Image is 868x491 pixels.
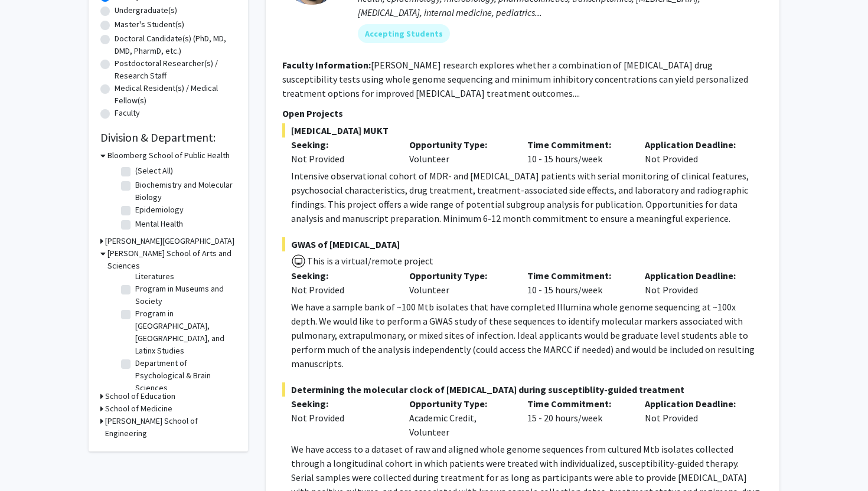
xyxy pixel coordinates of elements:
label: Medical Resident(s) / Medical Fellow(s) [115,82,236,107]
label: Postdoctoral Researcher(s) / Research Staff [115,57,236,82]
label: Faculty [115,107,140,119]
p: Seeking: [291,269,391,283]
h3: School of Education [105,390,175,402]
p: Opportunity Type: [409,138,510,152]
label: Program in [GEOGRAPHIC_DATA], [GEOGRAPHIC_DATA], and Latinx Studies [135,307,233,357]
p: Time Commitment: [527,269,628,283]
mat-chip: Accepting Students [358,24,450,43]
label: (Select All) [135,165,173,177]
p: Seeking: [291,138,391,152]
h3: School of Medicine [105,402,172,415]
label: Biochemistry and Molecular Biology [135,179,233,204]
h2: Division & Department: [100,130,236,145]
label: Master's Student(s) [115,18,184,31]
p: Seeking: [291,397,391,411]
span: GWAS of [MEDICAL_DATA] [282,237,763,251]
h3: [PERSON_NAME] School of Arts and Sciences [107,247,236,272]
p: Intensive observational cohort of MDR- and [MEDICAL_DATA] patients with serial monitoring of clin... [291,169,763,225]
p: Time Commitment: [527,138,628,152]
label: Epidemiology [135,204,184,216]
div: Volunteer [400,269,518,297]
div: Not Provided [636,269,754,297]
p: Time Commitment: [527,397,628,411]
label: Doctoral Candidate(s) (PhD, MD, DMD, PharmD, etc.) [115,32,236,57]
label: Department of Psychological & Brain Sciences [135,357,233,394]
p: Opportunity Type: [409,397,510,411]
div: 10 - 15 hours/week [518,138,637,166]
div: Volunteer [400,138,518,166]
div: Not Provided [291,411,391,425]
label: Mental Health [135,218,183,230]
b: Faculty Information: [282,59,371,71]
h3: Bloomberg School of Public Health [107,149,230,162]
p: Application Deadline: [645,138,745,152]
span: [MEDICAL_DATA] MUKT [282,123,763,138]
iframe: Chat [9,438,50,482]
div: 10 - 15 hours/week [518,269,637,297]
h3: [PERSON_NAME][GEOGRAPHIC_DATA] [105,235,234,247]
div: Not Provided [291,283,391,297]
label: Undergraduate(s) [115,4,177,17]
p: We have a sample bank of ~100 Mtb isolates that have completed Illumina whole genome sequencing a... [291,300,763,371]
div: Not Provided [291,152,391,166]
div: Not Provided [636,138,754,166]
div: Not Provided [636,397,754,439]
label: Program in Museums and Society [135,283,233,307]
fg-read-more: [PERSON_NAME] research explores whether a combination of [MEDICAL_DATA] drug susceptibility tests... [282,59,748,99]
div: 15 - 20 hours/week [518,397,637,439]
span: This is a virtual/remote project [306,255,433,267]
span: Determining the molecular clock of [MEDICAL_DATA] during susceptiblity-guided treatment [282,382,763,397]
p: Application Deadline: [645,397,745,411]
h3: [PERSON_NAME] School of Engineering [105,415,236,440]
div: Academic Credit, Volunteer [400,397,518,439]
p: Opportunity Type: [409,269,510,283]
p: Application Deadline: [645,269,745,283]
p: Open Projects [282,106,763,120]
